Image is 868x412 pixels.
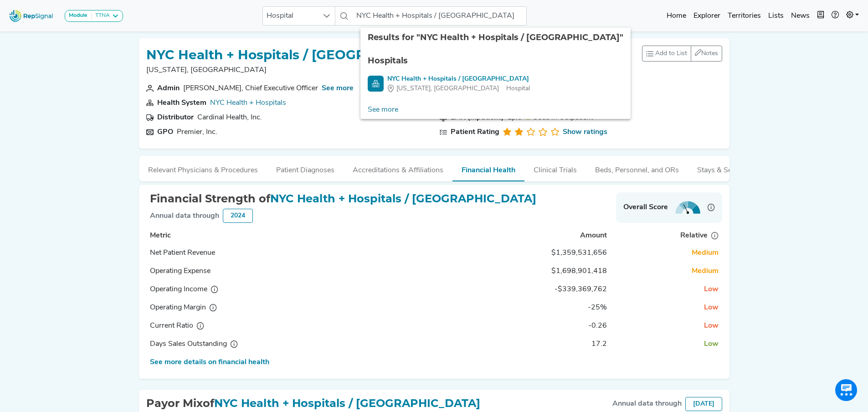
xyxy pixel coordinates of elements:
div: NYC Health + Hospitals / [GEOGRAPHIC_DATA] [387,74,530,84]
img: Hospital Search Icon [368,76,384,92]
span: [US_STATE], [GEOGRAPHIC_DATA] [396,84,499,93]
span: Low [704,322,719,330]
span: Notes [701,50,718,57]
div: Premier, Inc. [177,127,217,138]
img: strengthMeter2.10ce9edd.svg [675,201,700,214]
a: Explorer [690,7,724,25]
span: $1,359,531,656 [551,249,607,257]
td: See more details on financial health [146,353,457,371]
div: Cardinal Health, Inc. [197,112,262,123]
div: Days Sales Outstanding [150,339,241,350]
div: Operating Expense [150,266,241,277]
button: Stays & Services [688,156,760,180]
a: See more [360,101,406,119]
th: Amount [456,228,610,243]
h2: Payor Mix [146,397,480,411]
span: Low [704,304,719,311]
span: $1,698,901,418 [551,268,607,275]
span: Medium [692,268,719,275]
button: Patient Diagnoses [267,156,344,180]
th: Metric [146,228,457,243]
div: Hospitals [368,55,623,67]
span: -$339,369,762 [555,286,607,293]
th: Relative [611,228,722,243]
div: [PERSON_NAME], Chief Executive Officer [183,83,318,94]
input: Search a hospital [353,6,527,26]
li: NYC Health + Hospitals / Bellevue [360,71,631,97]
div: Distributor [157,112,194,123]
a: See more [322,85,354,92]
span: Medium [692,249,719,257]
div: Operating Income [150,284,241,295]
div: TTNA [92,12,110,20]
div: Health System [157,98,206,108]
div: William Hicks, Chief Executive Officer [183,83,318,94]
span: NYC Health + Hospitals / [GEOGRAPHIC_DATA] [270,192,536,205]
span: Financial Strength of [150,192,270,205]
span: of [203,397,214,410]
a: NYC Health + Hospitals [210,99,286,107]
a: Lists [765,7,787,25]
div: toolbar [642,46,722,62]
div: NYC Health + Hospitals [210,98,286,108]
div: [DATE] [685,397,722,411]
span: Add to List [655,49,687,58]
div: Annual data through [612,398,682,409]
button: Financial Health [452,156,524,181]
button: Beds, Personnel, and ORs [586,156,688,180]
strong: Overall Score [623,202,668,213]
span: Hospital [263,7,318,25]
span: -25% [588,304,607,311]
button: Clinical Trials [524,156,586,180]
span: -0.26 [588,322,607,330]
a: NYC Health + Hospitals / [GEOGRAPHIC_DATA][US_STATE], [GEOGRAPHIC_DATA]Hospital [368,74,623,93]
div: Operating Margin [150,302,241,313]
p: [US_STATE], [GEOGRAPHIC_DATA] [146,65,456,76]
span: 17.2 [591,340,607,348]
span: Low [704,340,719,348]
strong: Module [69,13,87,18]
button: Intel Book [813,7,828,25]
a: Show ratings [563,127,607,138]
span: Low [704,286,719,293]
button: Accreditations & Affiliations [344,156,452,180]
div: Admin [157,83,180,94]
div: Current Ratio [150,320,241,331]
button: Add to List [642,46,691,62]
span: Results for "NYC Health + Hospitals / [GEOGRAPHIC_DATA]" [368,32,623,42]
span: NYC Health + Hospitals / [GEOGRAPHIC_DATA] [214,397,480,410]
div: 2024 [223,209,253,223]
div: GPO [157,127,173,138]
button: Notes [691,46,722,62]
div: Annual data through [150,211,219,221]
h1: NYC Health + Hospitals / [GEOGRAPHIC_DATA] [146,47,456,63]
div: Hospital [387,84,530,93]
button: Relevant Physicians & Procedures [139,156,267,180]
div: Net Patient Revenue [150,247,241,258]
button: ModuleTTNA [65,10,123,22]
div: Patient Rating [451,127,499,138]
a: Territories [724,7,765,25]
a: Home [663,7,690,25]
a: News [787,7,813,25]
